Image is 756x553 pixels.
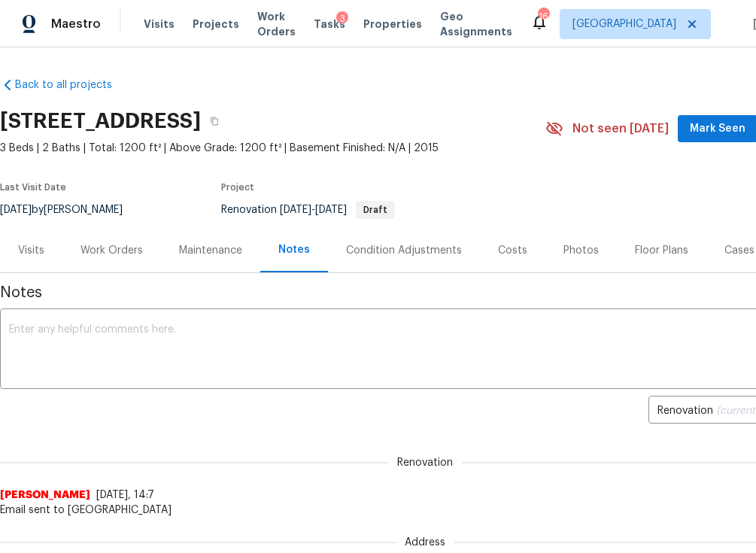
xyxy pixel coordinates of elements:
div: Work Orders [80,243,143,258]
div: Cases [724,243,754,258]
div: Notes [278,242,310,257]
span: Maestro [51,17,101,32]
span: Mark Seen [690,120,745,138]
div: 3 [336,11,348,26]
div: Condition Adjustments [346,243,462,258]
div: Visits [18,243,44,258]
div: Photos [563,243,599,258]
span: Draft [357,205,393,214]
span: Address [396,535,454,550]
span: Properties [363,17,422,32]
span: [GEOGRAPHIC_DATA] [572,17,676,32]
span: Work Orders [257,9,296,39]
div: Costs [498,243,527,258]
span: [DATE] [280,205,311,215]
span: Not seen [DATE] [572,121,669,136]
div: Floor Plans [635,243,688,258]
span: [DATE] [315,205,347,215]
span: Renovation [388,455,462,470]
button: Copy Address [201,108,228,135]
div: 16 [538,9,548,24]
span: Renovation [221,205,395,215]
span: Project [221,183,254,192]
span: Projects [193,17,239,32]
span: Visits [144,17,175,32]
span: [DATE], 14:7 [96,490,154,500]
span: Geo Assignments [440,9,512,39]
span: - [280,205,347,215]
span: Tasks [314,19,345,29]
div: Maintenance [179,243,242,258]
